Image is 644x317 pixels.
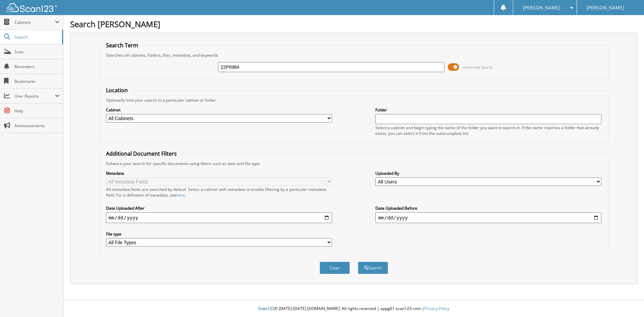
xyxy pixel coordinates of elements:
[14,64,60,69] span: Reminders
[7,3,57,12] img: scan123-logo-white.svg
[106,212,332,223] input: start
[375,212,601,223] input: end
[106,205,332,211] label: Date Uploaded After
[358,262,388,274] button: Search
[610,285,644,317] iframe: Chat Widget
[106,187,332,198] div: All metadata fields are searched by default. Select a cabinet with metadata to enable filtering b...
[106,170,332,176] label: Metadata
[103,42,142,49] legend: Search Term
[103,52,605,58] div: Searches all cabinets, folders, files, metadata, and keywords
[176,192,185,198] a: here
[375,170,601,176] label: Uploaded By
[258,306,274,311] span: Scan123
[14,123,60,128] span: Announcements
[14,19,55,25] span: Cabinets
[375,107,601,113] label: Folder
[587,6,624,10] span: [PERSON_NAME]
[70,18,637,30] h1: Search [PERSON_NAME]
[63,301,644,317] div: © [DATE]-[DATE] [DOMAIN_NAME]. All rights reserved | appg01-scan123-com |
[103,161,605,166] div: Enhance your search for specific documents using filters such as date and file type.
[106,231,332,237] label: File type
[463,65,493,70] span: Advanced Search
[103,97,605,103] div: Optionally limit your search to a particular cabinet or folder
[14,78,60,84] span: Bookmarks
[14,49,60,55] span: Scan
[320,262,350,274] button: Clear
[103,87,131,94] legend: Location
[103,150,180,157] legend: Additional Document Filters
[14,93,55,99] span: User Reports
[14,34,59,40] span: Search
[375,205,601,211] label: Date Uploaded Before
[106,107,332,113] label: Cabinet
[14,108,60,114] span: Help
[424,306,449,311] a: Privacy Policy
[523,6,560,10] span: [PERSON_NAME]
[375,125,601,136] div: Select a cabinet and begin typing the name of the folder you want to search in. If the name match...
